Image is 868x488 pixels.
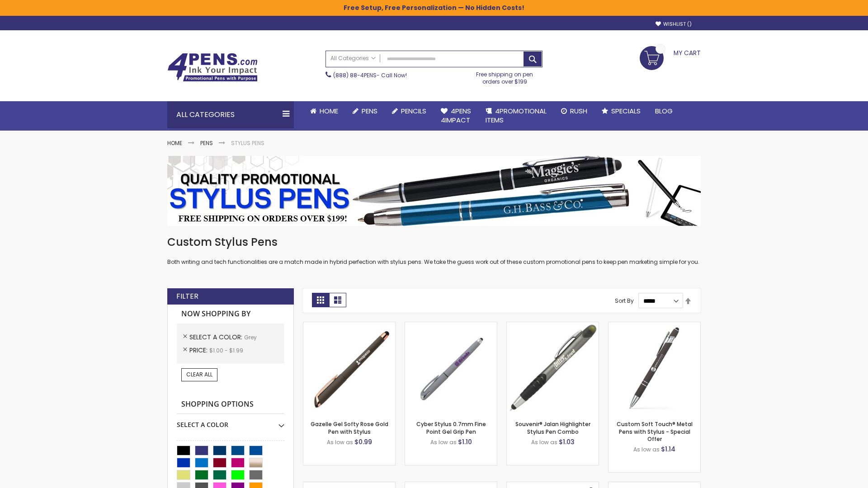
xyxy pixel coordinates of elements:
[333,71,377,79] a: (888) 88-4PENS
[507,322,599,329] a: Souvenir® Jalan Highlighter Stylus Pen Combo-Grey
[609,322,700,414] img: Custom Soft Touch® Metal Pens with Stylus-Grey
[244,333,257,341] span: Grey
[615,297,634,305] label: Sort By
[405,322,497,414] img: Cyber Stylus 0.7mm Fine Point Gel Grip Pen-Grey
[326,51,380,66] a: All Categories
[478,101,554,131] a: 4PROMOTIONALITEMS
[385,101,434,121] a: Pencils
[531,438,557,446] span: As low as
[486,106,547,125] span: 4PROMOTIONAL ITEMS
[570,106,587,116] span: Rush
[617,420,693,442] a: Custom Soft Touch® Metal Pens with Stylus - Special Offer
[515,420,590,435] a: Souvenir® Jalan Highlighter Stylus Pen Combo
[633,446,660,453] span: As low as
[167,235,701,266] div: Both writing and tech functionalities are a match made in hybrid perfection with stylus pens. We ...
[311,420,388,435] a: Gazelle Gel Softy Rose Gold Pen with Stylus
[167,235,701,249] h1: Custom Stylus Pens
[362,106,377,116] span: Pens
[594,101,648,121] a: Specials
[405,322,497,329] a: Cyber Stylus 0.7mm Fine Point Gel Grip Pen-Grey
[167,156,701,226] img: Stylus Pens
[167,139,182,147] a: Home
[303,322,395,329] a: Gazelle Gel Softy Rose Gold Pen with Stylus-Grey
[167,101,294,128] div: All Categories
[333,71,407,79] span: - Call Now!
[330,55,376,62] span: All Categories
[186,371,212,378] span: Clear All
[189,333,244,342] span: Select A Color
[303,322,395,414] img: Gazelle Gel Softy Rose Gold Pen with Stylus-Grey
[200,139,213,147] a: Pens
[181,368,217,381] a: Clear All
[661,445,675,454] span: $1.14
[656,21,692,28] a: Wishlist
[312,293,329,307] strong: Grid
[303,101,345,121] a: Home
[458,437,472,446] span: $1.10
[177,305,284,324] strong: Now Shopping by
[401,106,426,116] span: Pencils
[559,437,575,446] span: $1.03
[354,437,372,446] span: $0.99
[327,438,353,446] span: As low as
[655,106,673,116] span: Blog
[430,438,457,446] span: As low as
[648,101,680,121] a: Blog
[611,106,641,116] span: Specials
[507,322,599,414] img: Souvenir® Jalan Highlighter Stylus Pen Combo-Grey
[320,106,338,116] span: Home
[189,346,209,355] span: Price
[176,291,198,301] strong: Filter
[434,101,478,131] a: 4Pens4impact
[209,347,243,354] span: $1.00 - $1.99
[177,414,284,429] div: Select A Color
[231,139,264,147] strong: Stylus Pens
[416,420,486,435] a: Cyber Stylus 0.7mm Fine Point Gel Grip Pen
[167,53,258,82] img: 4Pens Custom Pens and Promotional Products
[554,101,594,121] a: Rush
[441,106,471,125] span: 4Pens 4impact
[467,67,543,85] div: Free shipping on pen orders over $199
[177,395,284,414] strong: Shopping Options
[609,322,700,329] a: Custom Soft Touch® Metal Pens with Stylus-Grey
[345,101,385,121] a: Pens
